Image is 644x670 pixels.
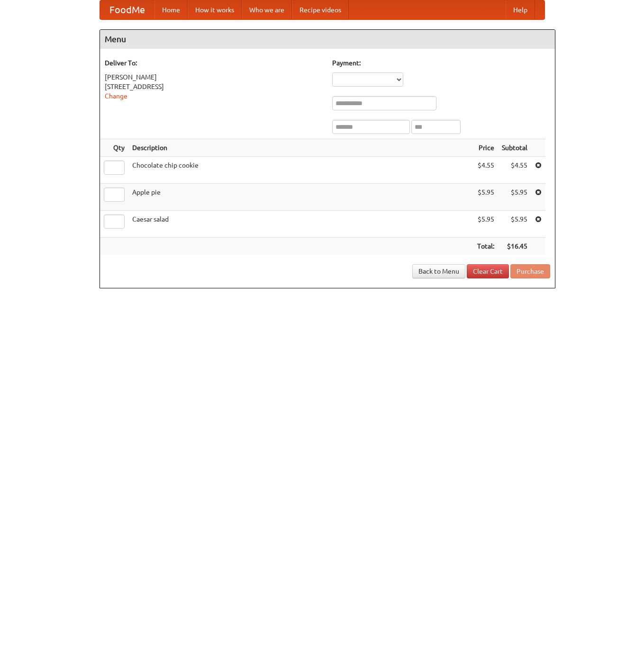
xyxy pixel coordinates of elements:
[506,0,535,19] a: Help
[498,139,531,157] th: Subtotal
[498,238,531,255] th: $16.45
[498,157,531,184] td: $4.55
[100,139,128,157] th: Qty
[188,0,242,19] a: How it works
[510,264,550,278] button: Purchase
[412,264,465,278] a: Back to Menu
[498,211,531,238] td: $5.95
[467,264,509,278] a: Clear Cart
[105,82,323,91] div: [STREET_ADDRESS]
[128,139,473,157] th: Description
[105,58,323,68] h5: Deliver To:
[473,211,498,238] td: $5.95
[498,184,531,211] td: $5.95
[473,184,498,211] td: $5.95
[105,72,323,82] div: [PERSON_NAME]
[128,211,473,238] td: Caesar salad
[128,157,473,184] td: Chocolate chip cookie
[292,0,349,19] a: Recipe videos
[100,0,154,19] a: FoodMe
[242,0,292,19] a: Who we are
[473,139,498,157] th: Price
[473,157,498,184] td: $4.55
[128,184,473,211] td: Apple pie
[105,92,127,100] a: Change
[100,30,555,49] h4: Menu
[473,238,498,255] th: Total:
[332,58,550,68] h5: Payment:
[154,0,188,19] a: Home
